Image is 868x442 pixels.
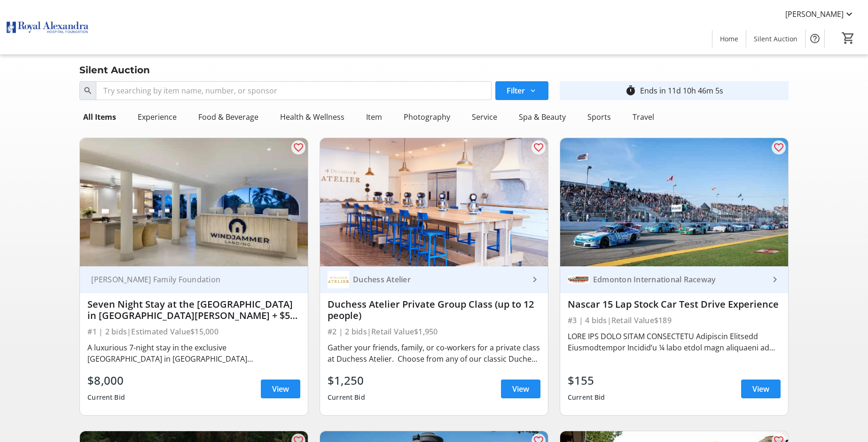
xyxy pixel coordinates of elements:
[328,389,365,406] div: Current Bid
[515,108,570,126] div: Spa & Beauty
[720,34,738,44] span: Home
[568,372,605,389] div: $155
[568,314,781,327] div: #3 | 4 bids | Retail Value $189
[328,325,540,338] div: #2 | 2 bids | Retail Value $1,950
[328,342,540,364] div: Gather your friends, family, or co-workers for a private class at Duchess Atelier. Choose from an...
[74,62,156,78] div: Silent Auction
[754,34,798,44] span: Silent Auction
[568,269,589,290] img: Edmonton International Raceway
[560,138,788,266] img: Nascar 15 Lap Stock Car Test Drive Experience
[134,108,180,126] div: Experience
[328,269,349,290] img: Duchess Atelier
[261,380,300,398] a: View
[773,142,784,153] mat-icon: favorite_outline
[640,85,723,96] div: Ends in 11d 10h 46m 5s
[629,108,658,126] div: Travel
[320,138,548,266] img: Duchess Atelier Private Group Class (up to 12 people)
[568,331,781,353] div: LORE IPS DOLO SITAM CONSECTETU Adipiscin Elitsedd Eiusmodtempor Incidid’u ¼ labo etdol magn aliqu...
[293,142,304,153] mat-icon: favorite_outline
[468,108,501,126] div: Service
[328,372,365,389] div: $1,250
[87,389,125,406] div: Current Bid
[625,85,636,96] mat-icon: timer_outline
[96,81,492,100] input: Try searching by item name, number, or sponsor
[495,81,548,100] button: Filter
[840,30,857,47] button: Cart
[87,275,289,284] div: [PERSON_NAME] Family Foundation
[529,274,540,285] mat-icon: keyboard_arrow_right
[512,383,529,395] span: View
[320,266,548,293] a: Duchess AtelierDuchess Atelier
[362,108,386,126] div: Item
[87,372,125,389] div: $8,000
[752,383,769,395] span: View
[769,274,781,285] mat-icon: keyboard_arrow_right
[80,138,308,266] img: Seven Night Stay at the Windjammer Landing Resort in St. Lucia + $5K Travel Voucher
[400,108,454,126] div: Photography
[584,108,615,126] div: Sports
[507,85,525,96] span: Filter
[741,380,781,398] a: View
[328,299,540,321] div: Duchess Atelier Private Group Class (up to 12 people)
[746,30,805,47] a: Silent Auction
[805,29,824,48] button: Help
[272,383,289,395] span: View
[785,8,844,20] span: [PERSON_NAME]
[349,275,529,284] div: Duchess Atelier
[568,389,605,406] div: Current Bid
[6,4,89,51] img: Royal Alexandra Hospital Foundation's Logo
[79,108,120,126] div: All Items
[501,380,540,398] a: View
[87,342,300,364] div: A luxurious 7-night stay in the exclusive [GEOGRAPHIC_DATA] in [GEOGRAPHIC_DATA][PERSON_NAME]. Vi...
[568,299,781,310] div: Nascar 15 Lap Stock Car Test Drive Experience
[589,275,769,284] div: Edmonton International Raceway
[712,30,746,47] a: Home
[276,108,348,126] div: Health & Wellness
[195,108,262,126] div: Food & Beverage
[87,325,300,338] div: #1 | 2 bids | Estimated Value $15,000
[778,7,862,22] button: [PERSON_NAME]
[533,142,544,153] mat-icon: favorite_outline
[87,299,300,321] div: Seven Night Stay at the [GEOGRAPHIC_DATA] in [GEOGRAPHIC_DATA][PERSON_NAME] + $5K Travel Voucher
[560,266,788,293] a: Edmonton International RacewayEdmonton International Raceway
